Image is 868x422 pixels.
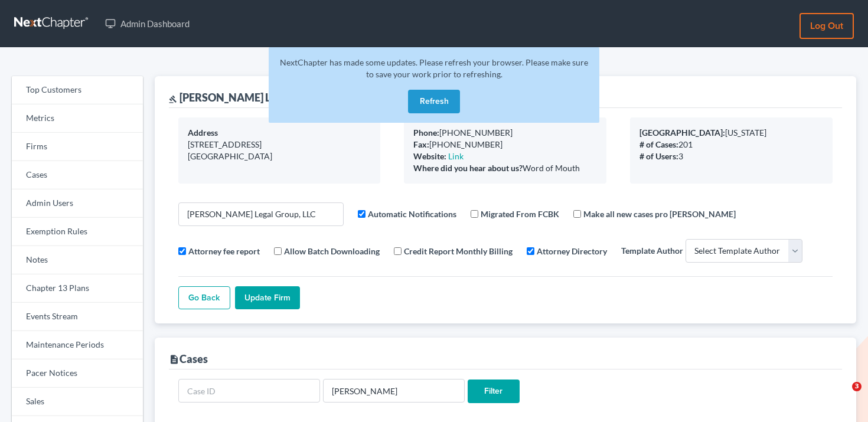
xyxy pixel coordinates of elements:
[12,218,143,246] a: Exemption Rules
[169,352,208,366] div: Cases
[12,359,143,388] a: Pacer Notices
[188,151,371,162] div: [GEOGRAPHIC_DATA]
[537,245,607,257] label: Attorney Directory
[12,331,143,359] a: Maintenance Periods
[368,208,456,220] label: Automatic Notifications
[404,245,513,257] label: Credit Report Monthly Billing
[188,139,371,151] div: [STREET_ADDRESS]
[178,286,230,310] a: Go Back
[169,90,343,104] div: [PERSON_NAME] Legal Group, LLC
[323,379,465,403] input: Case Name
[12,246,143,274] a: Notes
[413,151,446,161] b: Website:
[12,133,143,161] a: Firms
[448,151,464,161] a: Link
[12,189,143,218] a: Admin Users
[99,13,195,34] a: Admin Dashboard
[178,379,320,403] input: Case ID
[800,13,854,39] a: Log out
[12,104,143,133] a: Metrics
[188,245,260,257] label: Attorney fee report
[639,127,823,139] div: [US_STATE]
[12,274,143,303] a: Chapter 13 Plans
[852,382,862,391] span: 3
[413,139,429,149] b: Fax:
[169,95,177,103] i: gavel
[12,303,143,331] a: Events Stream
[12,161,143,189] a: Cases
[413,162,597,174] div: Word of Mouth
[639,151,678,161] b: # of Users:
[413,163,523,173] b: Where did you hear about us?
[621,244,683,257] label: Template Author
[639,151,823,162] div: 3
[639,139,678,149] b: # of Cases:
[413,127,597,139] div: [PHONE_NUMBER]
[481,208,559,220] label: Migrated From FCBK
[169,354,180,365] i: description
[408,90,460,113] button: Refresh
[12,76,143,104] a: Top Customers
[284,245,380,257] label: Allow Batch Downloading
[280,57,588,79] span: NextChapter has made some updates. Please refresh your browser. Please make sure to save your wor...
[413,139,597,151] div: [PHONE_NUMBER]
[639,139,823,151] div: 201
[235,286,300,310] input: Update Firm
[639,127,725,138] b: [GEOGRAPHIC_DATA]:
[583,208,736,220] label: Make all new cases pro [PERSON_NAME]
[828,382,856,410] iframe: Intercom live chat
[468,380,520,403] input: Filter
[413,127,439,138] b: Phone:
[188,127,218,138] b: Address
[12,388,143,416] a: Sales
